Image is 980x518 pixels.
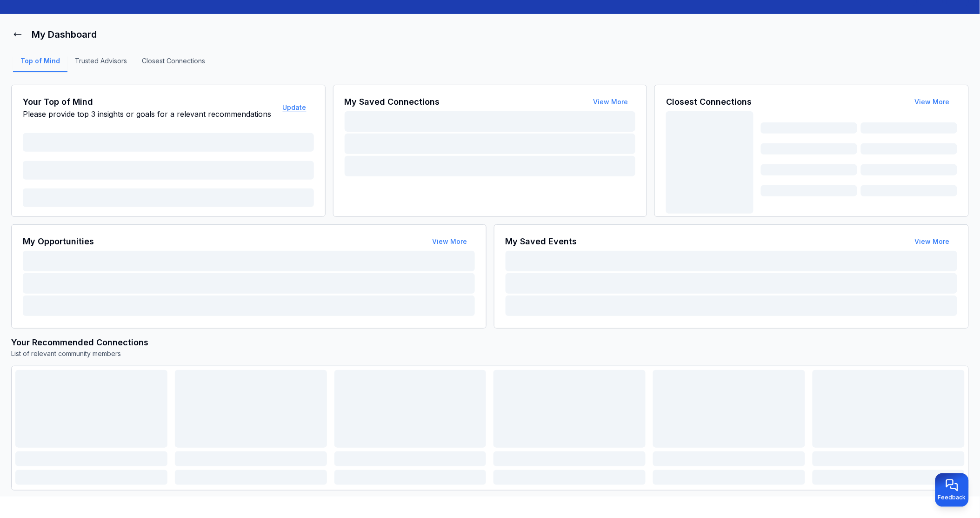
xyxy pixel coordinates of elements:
[666,95,752,108] h3: Closest Connections
[907,93,957,111] button: View More
[23,108,273,120] p: Please provide top 3 insights or goals for a relevant recommendations
[907,232,957,251] button: View More
[11,349,969,358] p: List of relevant community members
[23,235,94,248] h3: My Opportunities
[23,95,273,108] h3: Your Top of Mind
[67,56,134,72] a: Trusted Advisors
[13,56,67,72] a: Top of Mind
[506,235,577,248] h3: My Saved Events
[11,336,969,349] h3: Your Recommended Connections
[938,494,966,501] span: Feedback
[275,98,314,117] button: Update
[425,232,475,251] button: View More
[586,93,635,111] button: View More
[134,56,213,72] a: Closest Connections
[32,28,97,41] h1: My Dashboard
[935,473,969,507] button: Provide feedback
[345,95,440,108] h3: My Saved Connections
